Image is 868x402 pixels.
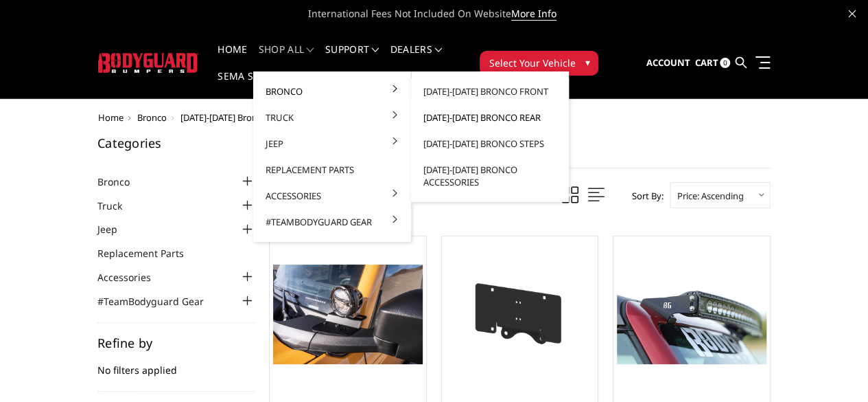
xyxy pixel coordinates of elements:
a: Bronco [259,78,406,104]
a: Home [98,111,124,124]
a: More Info [511,7,556,21]
a: #TeamBodyguard Gear [97,294,221,309]
label: Sort By: [624,186,664,206]
span: Account [646,56,690,69]
iframe: Chat Widget [799,336,868,402]
a: Mounting bracket included to relocate license plate to spare tire, just above rear camera [445,240,595,390]
a: [DATE]-[DATE] Bronco Front [417,78,563,104]
img: Mounting bracket included to relocate license plate to spare tire, just above rear camera [445,273,595,357]
a: [DATE]-[DATE] Bronco Steps [417,131,563,157]
div: No filters applied [97,337,255,392]
a: Bronco [137,111,167,124]
a: [DATE]-[DATE] Bronco Accessories [417,157,563,195]
a: Jeep [97,222,134,236]
button: Select Your Vehicle [480,51,598,76]
a: Account [646,45,690,82]
a: Truck [97,199,139,213]
a: Support [325,45,379,71]
a: Bronco [97,175,147,189]
img: BODYGUARD BUMPERS [98,53,199,73]
a: Truck [259,104,406,131]
a: Jeep [259,131,406,157]
span: 0 [720,58,730,68]
a: Accessories [259,183,406,209]
img: Bronco 40in RDS Light Bar Mounts [617,265,766,364]
a: Replacement Parts [97,246,201,260]
a: Cart 0 [694,45,730,82]
a: SEMA Show [218,71,277,98]
a: shop all [259,45,314,71]
span: ▾ [585,55,589,69]
img: Bronco Cowl Light Mounts [273,265,423,364]
a: #TeamBodyguard Gear [259,209,406,235]
span: [DATE]-[DATE] Bronco Accessories [180,111,316,124]
a: [DATE]-[DATE] Bronco Rear [417,104,563,131]
a: Bronco Cowl Light Mounts Bronco Cowl Light Mounts [273,240,423,390]
a: Dealers [390,45,443,71]
a: Accessories [97,270,168,284]
span: Cart [694,56,718,69]
a: Home [218,45,247,71]
a: Bronco 40in RDS Light Bar Mounts Bronco 40in RDS Light Bar Mounts [617,240,766,390]
a: Replacement Parts [259,157,406,183]
h5: Categories [97,137,255,149]
h5: Refine by [97,337,255,349]
span: Select Your Vehicle [489,56,575,70]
